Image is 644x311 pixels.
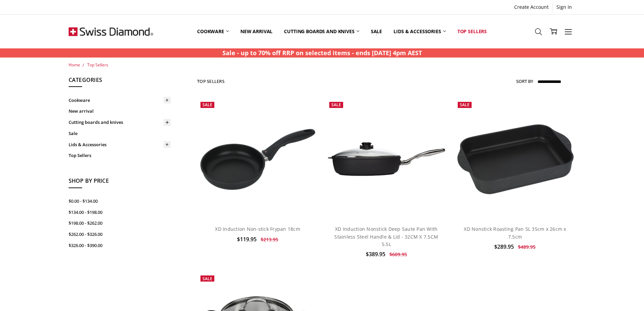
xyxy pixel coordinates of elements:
[69,240,171,251] a: $326.00 - $390.00
[87,62,108,68] a: Top Sellers
[69,76,171,87] h5: Categories
[278,16,365,46] a: Cutting boards and knives
[388,16,451,46] a: Lids & Accessories
[460,102,470,108] span: Sale
[454,121,575,197] img: XD Nonstick Roasting Pan 5L 35cm x 26cm x 7.5cm
[69,196,171,207] a: $0.00 - $134.00
[516,76,533,87] label: Sort By
[215,226,300,232] a: XD Induction Non-stick Frypan 18cm
[452,16,493,46] a: Top Sellers
[331,102,341,108] span: Sale
[510,2,552,12] a: Create Account
[326,98,447,220] a: XD Induction Nonstick Deep Saute Pan With Stainless Steel Handle & Lid - 32CM X 7.5CM 5.5L
[202,276,212,282] span: Sale
[69,177,171,188] h5: Shop By Price
[197,125,318,193] img: XD Induction Non-stick Frypan 18cm
[69,229,171,240] a: $262.00 - $326.00
[69,139,171,150] a: Lids & Accessories
[237,236,257,243] span: $119.95
[69,117,171,128] a: Cutting boards and knives
[334,226,438,247] a: XD Induction Nonstick Deep Saute Pan With Stainless Steel Handle & Lid - 32CM X 7.5CM 5.5L
[69,62,80,68] a: Home
[366,250,385,258] span: $389.95
[365,16,388,46] a: Sale
[69,128,171,139] a: Sale
[69,15,153,48] img: Free Shipping On Every Order
[202,102,212,108] span: Sale
[389,251,407,258] span: $609.95
[69,106,171,117] a: New arrival
[494,243,514,250] span: $289.95
[553,2,576,12] a: Sign In
[326,140,447,178] img: XD Induction Nonstick Deep Saute Pan With Stainless Steel Handle & Lid - 32CM X 7.5CM 5.5L
[464,226,566,240] a: XD Nonstick Roasting Pan 5L 35cm x 26cm x 7.5cm
[69,207,171,218] a: $134.00 - $198.00
[197,79,224,84] h1: Top Sellers
[261,236,278,243] span: $213.95
[69,95,171,106] a: Cookware
[69,218,171,229] a: $198.00 - $262.00
[197,98,318,220] a: XD Induction Non-stick Frypan 18cm
[454,98,575,220] a: XD Nonstick Roasting Pan 5L 35cm x 26cm x 7.5cm
[191,16,235,46] a: Cookware
[69,150,171,161] a: Top Sellers
[235,16,278,46] a: New arrival
[518,244,535,250] span: $489.95
[222,49,422,57] strong: Sale - up to 70% off RRP on selected items - ends [DATE] 4pm AEST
